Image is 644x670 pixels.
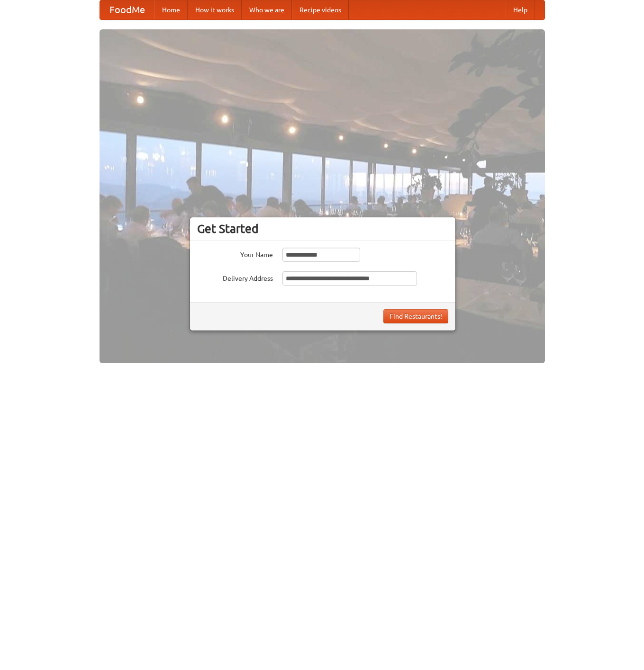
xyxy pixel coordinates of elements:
a: Help [506,0,535,19]
a: Who we are [242,0,292,19]
label: Your Name [197,248,273,259]
a: Home [154,0,188,19]
a: Recipe videos [292,0,349,19]
a: How it works [188,0,242,19]
label: Delivery Address [197,271,273,283]
button: Find Restaurants! [383,309,448,323]
a: FoodMe [100,0,154,19]
h3: Get Started [197,222,448,236]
